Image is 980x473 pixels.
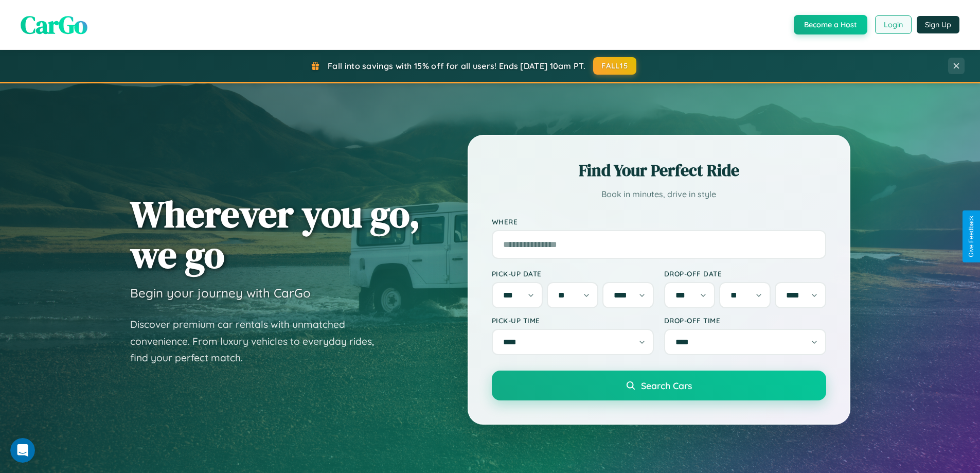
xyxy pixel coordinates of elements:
button: Login [875,15,912,34]
label: Pick-up Time [492,316,654,325]
button: Become a Host [794,15,867,34]
p: Book in minutes, drive in style [492,187,826,202]
button: Search Cars [492,371,826,400]
p: Discover premium car rentals with unmatched convenience. From luxury vehicles to everyday rides, ... [130,316,387,366]
button: FALL15 [593,57,636,75]
div: Give Feedback [968,216,975,257]
h2: Find Your Perfect Ride [492,159,826,182]
h3: Begin your journey with CarGo [130,285,311,301]
label: Pick-up Date [492,269,654,278]
label: Drop-off Date [664,269,826,278]
button: Sign Up [917,16,959,33]
iframe: Intercom live chat [10,438,35,463]
label: Where [492,217,826,226]
span: CarGo [21,8,87,42]
h1: Wherever you go, we go [130,194,420,275]
span: Fall into savings with 15% off for all users! Ends [DATE] 10am PT. [328,61,585,71]
label: Drop-off Time [664,316,826,325]
span: Search Cars [641,380,692,391]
